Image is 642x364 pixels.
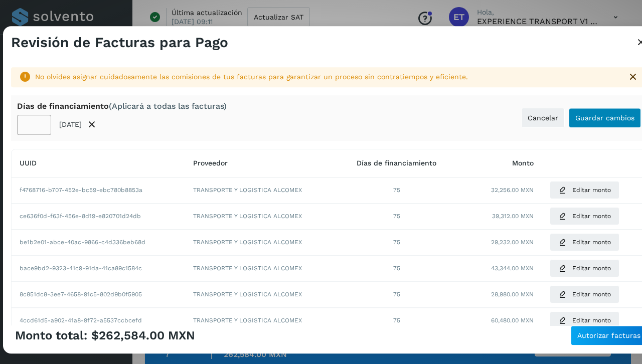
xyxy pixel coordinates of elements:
[491,264,534,273] span: 43,344.00 MXN
[12,177,185,204] td: f4768716-b707-452e-bc59-ebc780b8853a
[572,290,611,299] span: Editar monto
[491,186,534,195] span: 32,256.00 MXN
[20,159,37,167] span: UUID
[550,286,619,304] button: Editar monto
[185,308,338,334] td: TRANSPORTE Y LOGISTICA ALCOMEX
[185,282,338,308] td: TRANSPORTE Y LOGISTICA ALCOMEX
[338,256,455,282] td: 75
[35,72,619,82] div: No olvides asignar cuidadosamente las comisiones de tus facturas para garantizar un proceso sin c...
[12,230,185,256] td: be1b2e01-abce-40ac-9866-c4d336beb68d
[521,108,565,128] button: Cancelar
[491,238,534,247] span: 29,232.00 MXN
[550,181,619,200] button: Editar monto
[12,282,185,308] td: 8c851dc8-3ee7-4658-91c5-802d9b0f5905
[15,328,87,343] span: Monto total:
[185,230,338,256] td: TRANSPORTE Y LOGISTICA ALCOMEX
[338,308,455,334] td: 75
[17,101,227,111] div: Días de financiamiento
[550,208,619,226] button: Editar monto
[491,316,534,325] span: 60,480.00 MXN
[492,212,534,221] span: 39,312.00 MXN
[185,204,338,230] td: TRANSPORTE Y LOGISTICA ALCOMEX
[338,177,455,204] td: 75
[577,332,640,339] span: Autorizar facturas
[572,238,611,247] span: Editar monto
[550,260,619,278] button: Editar monto
[572,186,611,195] span: Editar monto
[338,230,455,256] td: 75
[572,264,611,273] span: Editar monto
[109,101,227,111] span: (Aplicará a todas las facturas)
[491,290,534,299] span: 28,980.00 MXN
[528,114,558,121] span: Cancelar
[338,282,455,308] td: 75
[572,316,611,325] span: Editar monto
[12,308,185,334] td: 4ccd61d5-a902-41a8-9f72-a5537ccbcefd
[12,256,185,282] td: bace9bd2-9323-41c9-91da-41ca89c1584c
[569,108,641,128] button: Guardar cambios
[185,256,338,282] td: TRANSPORTE Y LOGISTICA ALCOMEX
[59,121,82,129] p: [DATE]
[91,328,195,343] span: $262,584.00 MXN
[572,212,611,221] span: Editar monto
[357,159,436,167] span: Días de financiamiento
[575,114,634,121] span: Guardar cambios
[185,177,338,204] td: TRANSPORTE Y LOGISTICA ALCOMEX
[193,159,228,167] span: Proveedor
[550,234,619,252] button: Editar monto
[338,204,455,230] td: 75
[512,159,534,167] span: Monto
[12,204,185,230] td: ce636f0d-f63f-456e-8d19-e820701d24db
[11,34,228,51] h3: Revisión de Facturas para Pago
[550,312,619,330] button: Editar monto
